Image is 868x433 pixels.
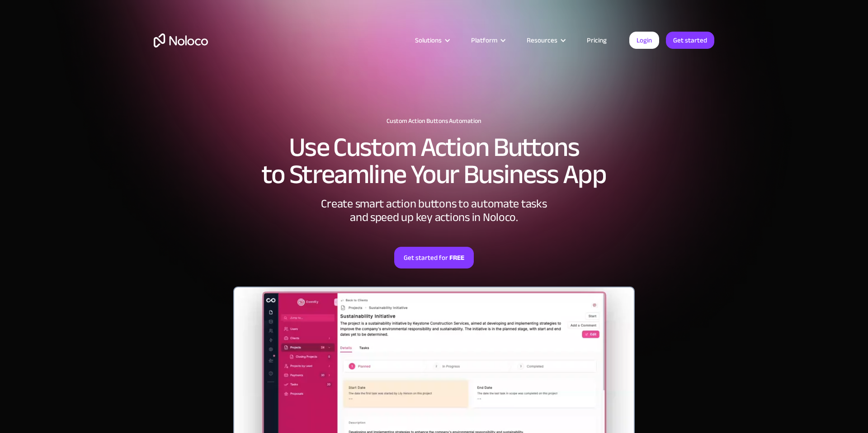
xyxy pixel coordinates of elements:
div: Platform [471,34,497,46]
div: Create smart action buttons to automate tasks and speed up key actions in Noloco. [298,197,570,224]
a: Login [629,32,659,49]
a: home [154,33,208,47]
div: Resources [515,34,576,46]
div: Resources [527,34,557,46]
div: Solutions [404,34,460,46]
strong: FREE [449,252,464,264]
div: Platform [460,34,515,46]
a: Get started forFREE [394,247,474,268]
div: Solutions [415,34,442,46]
a: Pricing [576,34,618,46]
a: Get started [666,32,714,49]
h2: Use Custom Action Buttons to Streamline Your Business App [154,134,714,188]
h1: Custom Action Buttons Automation [154,118,714,125]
